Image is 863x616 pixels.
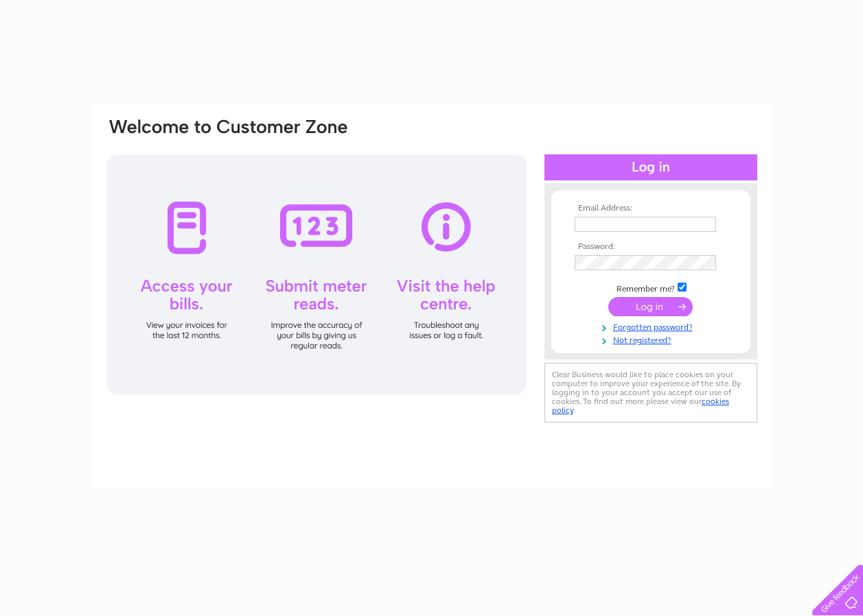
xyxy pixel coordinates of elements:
[575,333,730,346] a: Not registered?
[571,204,730,213] th: Email Address:
[571,242,730,252] th: Password:
[552,396,729,415] a: cookies policy
[544,363,757,423] div: Clear Business would like to place cookies on your computer to improve your experience of the sit...
[575,320,730,333] a: Forgotten password?
[608,297,693,316] input: Submit
[571,281,730,294] td: Remember me?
